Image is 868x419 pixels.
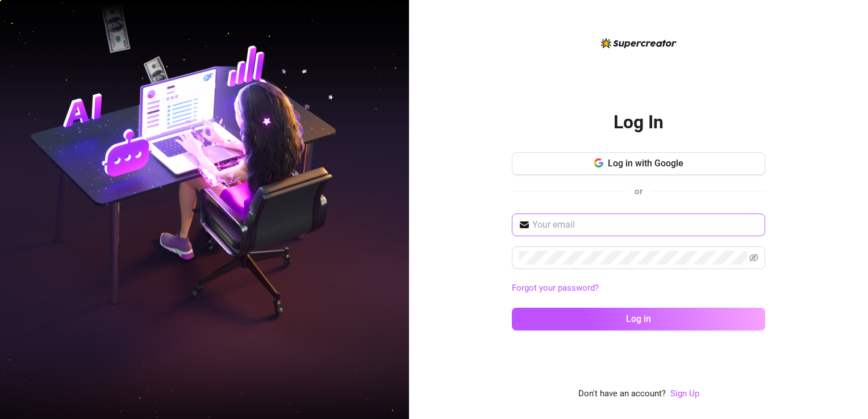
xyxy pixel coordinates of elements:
a: Sign Up [670,387,699,401]
span: Log in [626,313,651,324]
span: eye-invisible [749,253,758,262]
button: Log in [512,308,765,330]
span: Log in with Google [608,158,683,169]
input: Your email [532,218,758,232]
a: Forgot your password? [512,282,765,295]
a: Sign Up [670,388,699,399]
img: logo-BBDzfeDw.svg [601,38,677,48]
button: Log in with Google [512,152,765,175]
span: Don't have an account? [578,387,666,401]
a: Forgot your password? [512,283,599,293]
span: or [635,186,642,196]
h2: Log In [614,111,663,134]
